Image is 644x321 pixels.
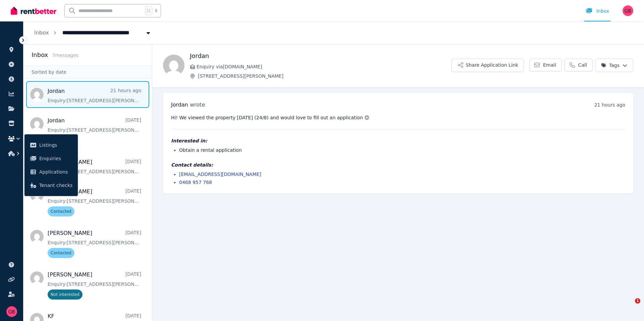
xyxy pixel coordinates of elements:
span: k [155,8,157,13]
span: Email [543,62,556,68]
span: Enquiries [39,154,72,163]
span: Enquiry via [DOMAIN_NAME] [197,63,451,70]
img: Georga Brown [623,5,633,16]
h2: Inbox [32,50,48,60]
pre: Hi! We viewed the property [DATE] (24/8) and would love to fill out an application 😊 [171,114,625,121]
time: 21 hours ago [594,102,625,108]
a: [PERSON_NAME][DATE]Enquiry:[STREET_ADDRESS][PERSON_NAME].Contacted [48,229,141,258]
a: Jordan[DATE]Enquiry:[STREET_ADDRESS][PERSON_NAME].Contacted [48,117,141,145]
a: Tenant checks [27,179,75,192]
h4: Contact details: [171,162,625,168]
a: [PERSON_NAME][DATE]Enquiry:[STREET_ADDRESS][PERSON_NAME]. [48,158,141,175]
a: 0468 957 768 [179,180,212,185]
a: Jordan21 hours agoEnquiry:[STREET_ADDRESS][PERSON_NAME]. [48,87,141,104]
span: Listings [39,141,72,149]
nav: Breadcrumb [23,21,162,44]
span: [STREET_ADDRESS][PERSON_NAME] [198,73,451,79]
a: [PERSON_NAME][DATE]Enquiry:[STREET_ADDRESS][PERSON_NAME].Contacted [48,188,141,216]
span: Call [578,62,587,68]
a: Inbox [34,29,49,36]
h4: Interested in: [171,137,625,144]
div: Inbox [586,8,609,14]
span: Tenant checks [39,181,72,189]
span: 1 [635,298,640,304]
button: Share Application Link [451,59,524,72]
div: Sorted by date [23,66,152,78]
span: Jordan [171,102,188,108]
iframe: Intercom live chat [621,298,637,314]
img: Georga Brown [6,306,17,317]
span: Tags [601,62,620,69]
a: Listings [27,138,75,152]
span: Applications [39,168,72,176]
a: Email [529,59,562,71]
a: [PERSON_NAME][DATE]Enquiry:[STREET_ADDRESS][PERSON_NAME].Not interested [48,271,141,300]
img: Jordan [163,55,184,76]
span: wrote [190,102,205,108]
a: Enquiries [27,152,75,165]
a: [EMAIL_ADDRESS][DOMAIN_NAME] [179,172,261,177]
span: 7 message s [52,53,78,58]
h1: Jordan [190,51,451,61]
button: Tags [595,59,633,72]
a: Applications [27,165,75,179]
img: RentBetter [11,6,56,16]
li: Obtain a rental application [179,147,625,153]
a: Call [565,59,593,71]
